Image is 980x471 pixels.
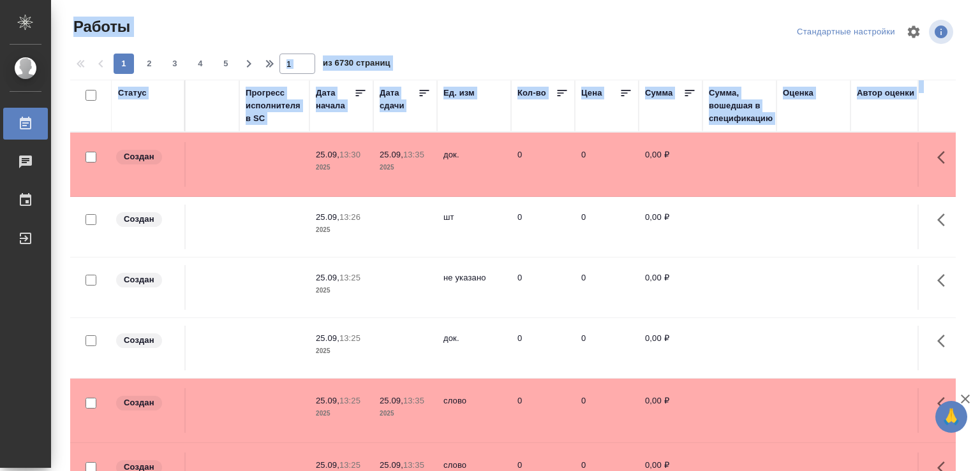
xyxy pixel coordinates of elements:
p: 25.09, [380,460,403,470]
div: Прогресс исполнителя в SC [246,87,303,125]
p: 2025 [316,345,367,358]
span: 2 [139,57,160,70]
div: split button [794,22,898,42]
div: Заказ еще не согласован с клиентом, искать исполнителей рано [115,211,178,228]
span: Работы [70,17,130,37]
p: 25.09, [316,212,339,222]
p: 25.09, [380,396,403,405]
td: 0,00 ₽ [639,205,702,249]
p: 25.09, [316,460,339,470]
p: 2025 [316,224,367,236]
td: 0 [575,205,639,249]
td: док. [437,326,511,370]
td: слово [437,388,511,433]
td: 0,00 ₽ [639,326,702,370]
div: Заказ еще не согласован с клиентом, искать исполнителей рано [115,332,178,349]
span: Посмотреть информацию [929,20,956,44]
p: 13:30 [339,150,360,159]
td: 0 [511,326,575,370]
td: 0 [575,142,639,187]
button: Здесь прячутся важные кнопки [930,326,960,356]
td: 0 [511,205,575,249]
button: 2 [139,54,160,74]
p: 25.09, [316,333,339,343]
p: 25.09, [316,150,339,159]
div: Кол-во [517,87,546,99]
td: 0,00 ₽ [639,142,702,187]
td: шт [437,205,511,249]
p: 13:25 [339,460,360,470]
span: 5 [216,57,236,70]
button: Здесь прячутся важные кнопки [930,388,960,419]
td: 0 [511,265,575,310]
td: 0,00 ₽ [639,388,702,433]
td: 0 [511,142,575,187]
div: Заказ еще не согласован с клиентом, искать исполнителей рано [115,395,178,412]
button: 🙏 [935,401,967,433]
p: 2025 [316,161,367,174]
p: 13:26 [339,212,360,222]
td: не указано [437,265,511,310]
span: 🙏 [940,403,962,430]
td: 0,00 ₽ [639,265,702,310]
p: 13:35 [403,396,424,405]
div: Оценка [783,87,813,99]
p: 2025 [380,161,431,174]
p: 13:25 [339,333,360,343]
button: 3 [165,54,185,74]
div: Заказ еще не согласован с клиентом, искать исполнителей рано [115,272,178,289]
button: 5 [216,54,236,74]
div: Автор оценки [857,87,914,99]
span: Настроить таблицу [898,17,929,47]
span: 4 [190,57,211,70]
div: Сумма [645,87,672,99]
button: Здесь прячутся важные кнопки [930,142,960,173]
button: Здесь прячутся важные кнопки [930,205,960,235]
td: 0 [575,388,639,433]
p: Создан [124,150,154,163]
p: 25.09, [316,273,339,282]
p: 13:25 [339,396,360,405]
div: Цена [581,87,602,99]
div: Статус [118,87,147,99]
td: 0 [575,326,639,370]
p: Создан [124,273,154,286]
div: Ед. изм [443,87,475,99]
p: 25.09, [380,150,403,159]
td: док. [437,142,511,187]
span: 3 [165,57,185,70]
td: 0 [511,388,575,433]
div: Дата сдачи [380,87,418,112]
p: 13:25 [339,273,360,282]
p: 2025 [316,284,367,297]
span: из 6730 страниц [323,55,390,74]
button: 4 [190,54,211,74]
p: Создан [124,396,154,409]
td: 0 [575,265,639,310]
p: 2025 [380,407,431,420]
p: 25.09, [316,396,339,405]
div: Сумма, вошедшая в спецификацию [709,87,773,125]
p: Создан [124,213,154,226]
p: 13:35 [403,460,424,470]
p: Создан [124,334,154,347]
div: Дата начала [316,87,354,112]
p: 13:35 [403,150,424,159]
button: Здесь прячутся важные кнопки [930,265,960,296]
p: 2025 [316,407,367,420]
div: Заказ еще не согласован с клиентом, искать исполнителей рано [115,149,178,166]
